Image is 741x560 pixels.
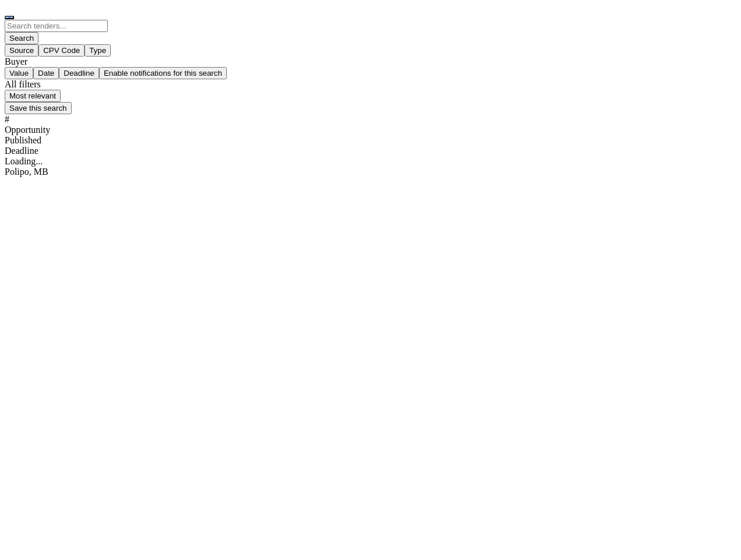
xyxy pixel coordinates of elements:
span: Deadline [64,69,94,78]
span: Deadline [5,146,38,156]
button: CPV Code [38,44,85,57]
span: Source [9,46,34,55]
span: CPV Code [43,46,80,55]
button: Save this search [5,102,72,114]
div: Loading... [5,156,736,167]
span: Search [9,34,34,43]
span: Date [38,69,54,78]
span: Value [9,69,29,78]
input: Search tenders... [5,20,108,32]
span: Opportunity [5,125,50,135]
button: Search [5,32,38,44]
span: Buyer [5,57,27,66]
span: All filters [5,79,41,89]
span: Polipo, MB [5,167,48,177]
button: Enable notifications for this search [99,67,227,79]
span: Type [89,46,106,55]
button: Type [85,44,111,57]
button: Value [5,67,33,79]
button: Deadline [59,67,99,79]
button: Date [33,67,59,79]
span: Save this search [9,104,67,112]
span: Enable notifications for this search [104,69,222,78]
span: Published [5,135,41,145]
button: Source [5,44,38,57]
span: # [5,114,9,124]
